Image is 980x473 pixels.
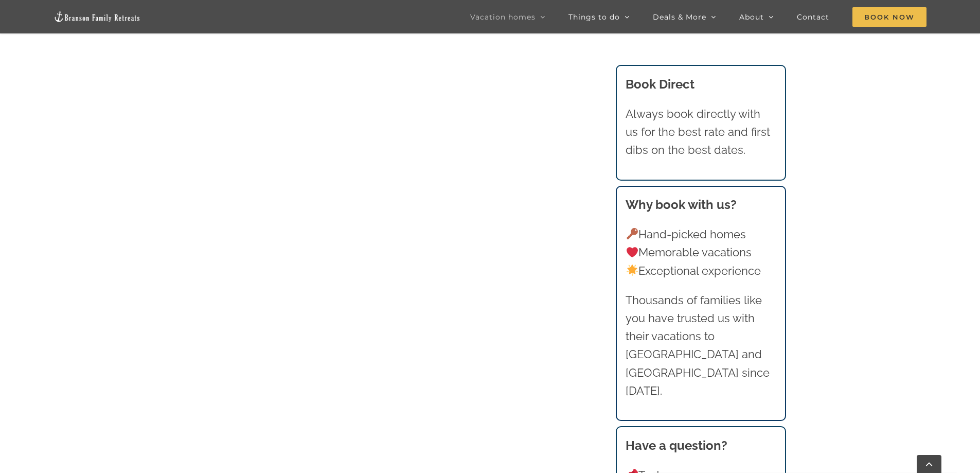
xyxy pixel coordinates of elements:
p: Thousands of families like you have trusted us with their vacations to [GEOGRAPHIC_DATA] and [GEO... [626,291,776,400]
p: Hand-picked homes Memorable vacations Exceptional experience [626,225,776,280]
span: Deals & More [653,13,706,21]
span: Book Now [852,7,926,27]
strong: Have a question? [626,438,727,453]
img: 🔑 [627,228,638,239]
p: Always book directly with us for the best rate and first dibs on the best dates. [626,105,776,160]
img: 🌟 [627,265,638,276]
img: Branson Family Retreats Logo [54,11,141,23]
span: Contact [797,13,829,21]
span: Things to do [568,13,620,21]
span: Vacation homes [470,13,536,21]
span: About [739,13,764,21]
b: Book Direct [626,77,694,92]
img: ❤️ [627,247,638,258]
h3: Why book with us? [626,196,776,214]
